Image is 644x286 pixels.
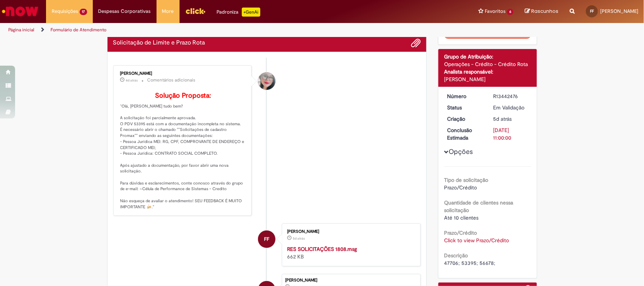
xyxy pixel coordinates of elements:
a: Click to view Prazo/Crédito [444,237,509,244]
time: 25/08/2025 00:56:39 [293,236,305,241]
time: 25/08/2025 12:31:10 [126,78,138,83]
b: Quantidade de clientes nessa solicitação [444,199,513,214]
div: Grupo de Atribuição: [444,53,531,60]
span: FF [590,9,594,14]
div: Em Validação [493,104,529,111]
span: 4d atrás [126,78,138,83]
b: Prazo/Crédito [444,229,477,236]
span: Requisições [52,8,78,15]
b: Descrição [444,252,468,259]
a: Página inicial [8,27,34,33]
span: Despesas Corporativas [98,8,151,15]
div: Franciele Fernanda Melo dos Santos [258,72,275,90]
b: Solução Proposta: [155,91,211,100]
span: 6 [507,9,513,15]
span: Até 10 clientes [444,214,478,221]
p: +GenAi [242,8,260,17]
div: 662 KB [287,245,413,260]
a: Formulário de Atendimento [51,27,106,33]
div: Analista responsável: [444,68,531,75]
span: 47706; 53395; 56678; [444,260,495,266]
time: 25/08/2025 00:56:42 [493,115,512,122]
div: [DATE] 11:00:00 [493,126,529,141]
dt: Criação [441,115,488,123]
span: FF [264,230,269,248]
span: 5d atrás [293,236,305,241]
span: Rascunhos [531,8,558,15]
b: Tipo de solicitação [444,177,488,183]
div: [PERSON_NAME] [120,71,246,76]
dt: Número [441,92,488,100]
h2: Solicitação de Limite e Prazo Rota Histórico de tíquete [113,40,205,46]
span: More [162,8,174,15]
div: 25/08/2025 00:56:42 [493,115,529,123]
div: Fabio Henrique Da Silva Giacometti Filho [258,231,275,248]
div: Padroniza [217,8,260,17]
span: Favoritos [485,8,506,15]
span: Prazo/Crédito [444,184,477,191]
span: 5d atrás [493,115,512,122]
div: R13442476 [493,92,529,100]
div: [PERSON_NAME] [285,278,417,283]
small: Comentários adicionais [148,77,196,83]
button: Adicionar anexos [411,38,421,48]
div: [PERSON_NAME] [444,75,531,83]
span: 17 [80,9,87,15]
p: "Olá, [PERSON_NAME] tudo bem? A solicitação foi parcialmente aprovada. O PDV 53395 está com a doc... [120,92,246,210]
div: [PERSON_NAME] [287,229,413,234]
a: Rascunhos [525,8,558,15]
a: RES SOLICITAÇÕES 1808.msg [287,246,357,252]
ul: Trilhas de página [6,23,424,37]
span: [PERSON_NAME] [600,8,638,14]
div: Operações - Crédito - Crédito Rota [444,60,531,68]
img: ServiceNow [1,4,40,19]
dt: Conclusão Estimada [441,126,488,141]
dt: Status [441,104,488,111]
img: click_logo_yellow_360x200.png [185,5,206,17]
